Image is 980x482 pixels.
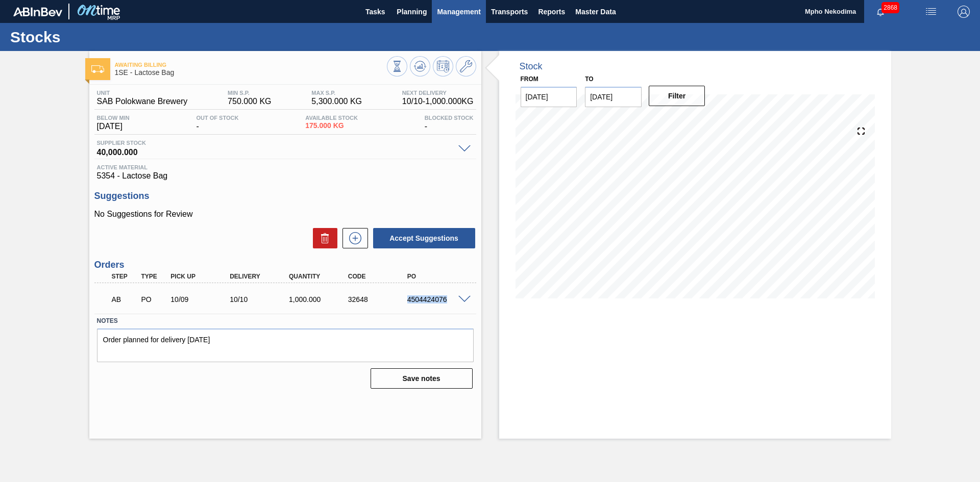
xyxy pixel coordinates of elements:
[311,90,362,96] span: MAX S.P.
[405,295,471,303] div: 4504424076
[402,90,474,96] span: Next Delivery
[373,228,475,248] button: Accept Suggestions
[881,2,899,13] span: 2868
[97,314,474,328] label: Notes
[94,191,476,201] h3: Suggestions
[227,295,293,303] div: 10/10/2025
[521,75,538,83] label: From
[402,97,474,106] span: 10/10 - 1,000.000 KG
[311,97,362,106] span: 5,300.000 KG
[97,90,188,96] span: Unit
[168,273,234,280] div: Pick up
[94,210,476,219] p: No Suggestions for Review
[371,368,473,389] button: Save notes
[10,31,191,43] h1: Stocks
[97,115,130,121] span: Below Min
[925,6,937,18] img: userActions
[585,75,593,83] label: to
[138,273,169,280] div: Type
[228,97,271,106] span: 750.000 KG
[97,146,453,156] span: 40,000.000
[115,62,387,68] span: Awaiting Billing
[13,7,62,16] img: TNhmsLtSVTkK8tSr43FrP2fwEKptu5GPRR3wAAAABJRU5ErkJggg==
[94,260,476,270] h3: Orders
[521,87,577,107] input: mm/dd/yyyy
[97,140,453,146] span: Supplier Stock
[364,6,386,18] span: Tasks
[368,227,476,249] div: Accept Suggestions
[346,295,412,303] div: 32648
[115,69,387,77] span: 1SE - Lactose Bag
[97,97,188,106] span: SAB Polokwane Brewery
[109,273,140,280] div: Step
[109,288,140,311] div: Awaiting Billing
[112,295,137,303] p: AB
[228,90,271,96] span: MIN S.P.
[425,115,474,121] span: Blocked Stock
[97,164,474,170] span: Active Material
[538,6,565,18] span: Reports
[575,6,616,18] span: Master Data
[97,328,474,362] textarea: Order planned for delivery [DATE]
[286,273,353,280] div: Quantity
[227,273,293,280] div: Delivery
[168,295,234,303] div: 10/09/2025
[197,115,239,121] span: Out Of Stock
[91,65,104,73] img: Ícone
[397,6,427,18] span: Planning
[194,115,241,131] div: -
[138,295,169,303] div: Purchase order
[405,273,471,280] div: PO
[305,115,358,121] span: Available Stock
[305,122,358,130] span: 175.000 KG
[864,5,897,19] button: Notifications
[387,56,407,77] button: Stocks Overview
[422,115,476,131] div: -
[491,6,528,18] span: Transports
[520,61,543,72] div: Stock
[456,56,476,77] button: Go to Master Data / General
[437,6,481,18] span: Management
[410,56,430,77] button: Update Chart
[337,228,368,248] div: New suggestion
[433,56,453,77] button: Schedule Inventory
[649,86,705,106] button: Filter
[585,87,642,107] input: mm/dd/yyyy
[308,228,337,248] div: Delete Suggestions
[286,295,353,303] div: 1,000.000
[346,273,412,280] div: Code
[97,171,474,181] span: 5354 - Lactose Bag
[958,6,970,18] img: Logout
[97,122,130,131] span: [DATE]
